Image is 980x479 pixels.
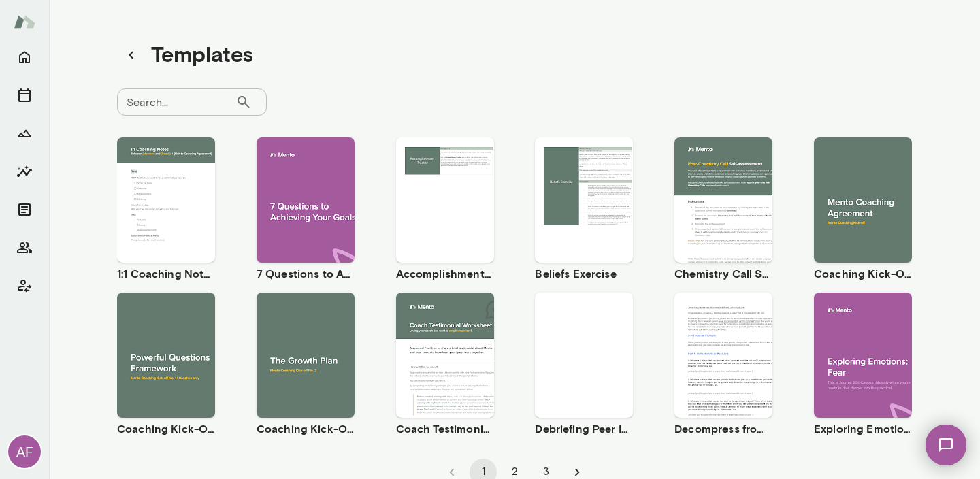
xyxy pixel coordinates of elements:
[257,420,355,437] h6: Coaching Kick-Off No. 2 | The Growth Plan
[396,265,494,282] h6: Accomplishment Tracker
[396,420,494,437] h6: Coach Testimonial Worksheet
[674,420,772,437] h6: Decompress from a Job
[535,265,633,282] h6: Beliefs Exercise
[257,265,355,282] h6: 7 Questions to Achieving Your Goals
[814,420,912,437] h6: Exploring Emotions: Fear
[151,41,253,69] h4: Templates
[535,420,633,437] h6: Debriefing Peer Insights (360 feedback) Guide
[117,420,215,437] h6: Coaching Kick-Off No. 1 | Powerful Questions [Coaches Only]
[814,265,912,282] h6: Coaching Kick-Off | Coaching Agreement
[674,265,772,282] h6: Chemistry Call Self-Assessment [Coaches only]
[117,265,215,282] h6: 1:1 Coaching Notes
